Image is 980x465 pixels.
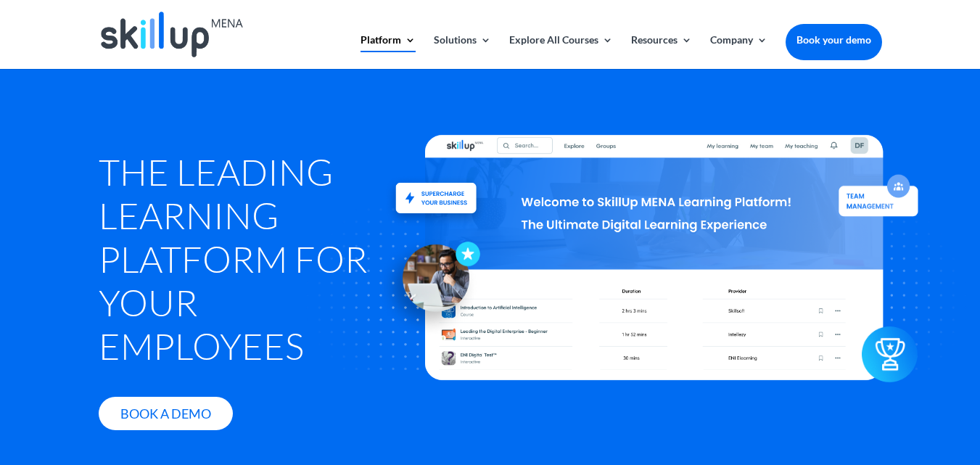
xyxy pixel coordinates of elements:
[738,308,980,465] iframe: Chat Widget
[786,24,882,56] a: Book your demo
[384,162,488,215] img: Upskill and reskill your staff - SkillUp MENA
[361,35,416,69] a: Platform
[509,35,613,69] a: Explore All Courses
[434,35,491,69] a: Solutions
[99,150,386,375] h1: The Leading Learning Platform for Your Employees
[376,230,480,334] img: icon - Skillup
[710,35,767,69] a: Company
[631,35,692,69] a: Resources
[99,397,233,431] a: Book A Demo
[101,12,243,57] img: Skillup Mena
